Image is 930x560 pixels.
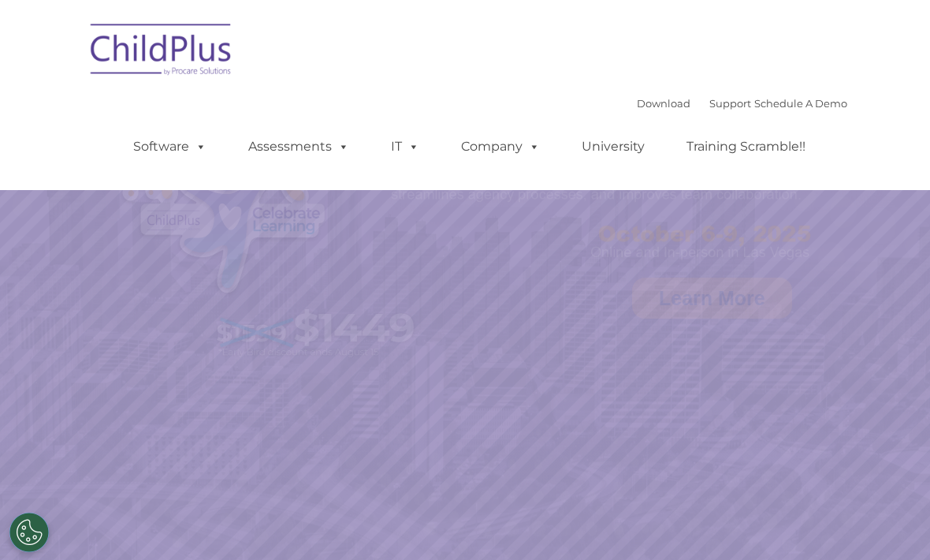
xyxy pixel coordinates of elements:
a: Training Scramble!! [671,131,821,162]
iframe: Chat Widget [851,484,930,560]
img: ChildPlus by Procare Solutions [83,13,240,91]
a: Support [709,97,751,110]
a: University [566,131,660,162]
button: Cookies Settings [9,513,49,552]
a: Learn More [632,278,792,319]
font: | [637,97,847,110]
a: Company [445,131,556,162]
a: Download [637,97,690,110]
a: Schedule A Demo [754,97,847,110]
a: Assessments [232,131,365,162]
a: Software [117,131,222,162]
a: IT [375,131,435,162]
